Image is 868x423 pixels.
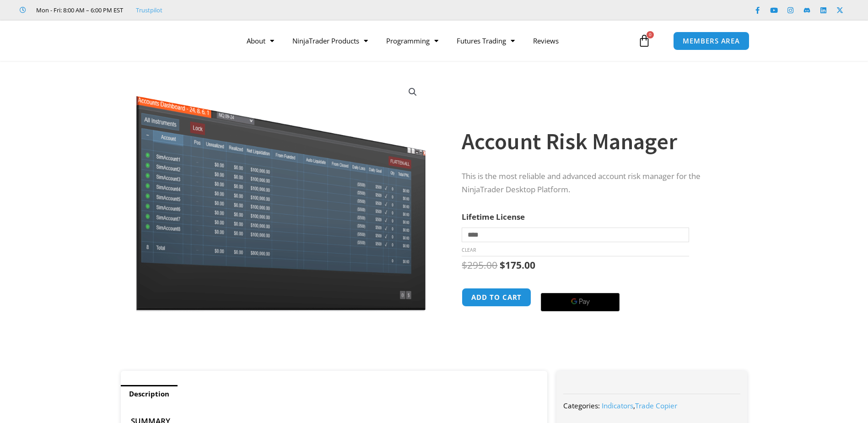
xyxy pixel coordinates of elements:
[462,288,531,307] button: Add to cart
[673,32,749,50] a: MEMBERS AREA
[602,401,677,410] span: ,
[462,211,525,222] label: Lifetime License
[462,247,476,253] a: Clear options
[500,259,535,271] bdi: 175.00
[462,259,467,271] span: $
[539,287,621,287] iframe: Secure payment input frame
[462,125,729,157] h1: Account Risk Manager
[134,77,428,311] img: Screenshot 2024-08-26 15462845454
[121,385,178,403] a: Description
[377,30,447,51] a: Programming
[541,293,620,311] button: Buy with GPay
[462,170,729,196] p: This is the most reliable and advanced account risk manager for the NinjaTrader Desktop Platform.
[524,30,568,51] a: Reviews
[237,30,283,51] a: About
[602,401,633,410] a: Indicators
[624,27,664,54] a: 0
[106,24,205,57] img: LogoAI | Affordable Indicators – NinjaTrader
[404,84,421,100] a: View full-screen image gallery
[462,259,497,271] bdi: 295.00
[635,401,677,410] a: Trade Copier
[683,38,740,44] span: MEMBERS AREA
[447,30,524,51] a: Futures Trading
[34,5,123,16] span: Mon - Fri: 8:00 AM – 6:00 PM EST
[500,259,505,271] span: $
[136,5,162,16] a: Trustpilot
[283,30,377,51] a: NinjaTrader Products
[647,31,654,38] span: 0
[563,401,600,410] span: Categories:
[237,30,636,51] nav: Menu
